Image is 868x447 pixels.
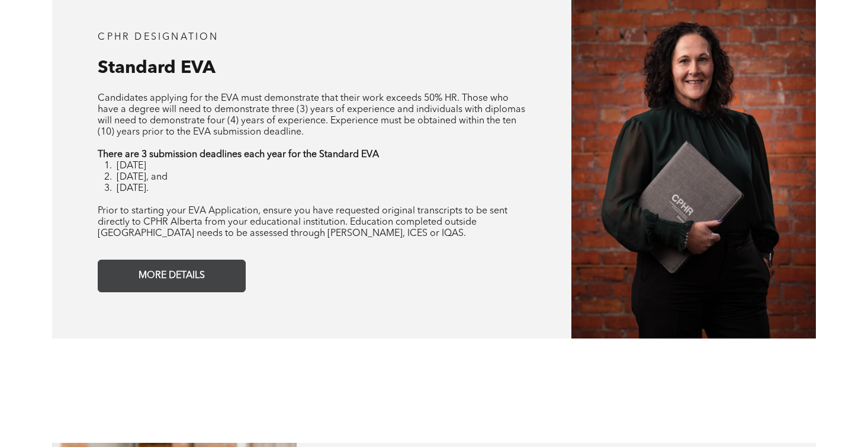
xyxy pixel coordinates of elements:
span: MORE DETAILS [134,264,209,288]
strong: There are 3 submission deadlines each year for the Standard EVA [98,150,379,159]
span: [DATE], and [117,173,168,182]
span: Prior to starting your EVA Application, ensure you have requested original transcripts to be sent... [98,206,507,238]
span: Standard EVA [98,59,216,77]
span: [DATE]. [117,184,149,193]
span: Candidates applying for the EVA must demonstrate that their work exceeds 50% HR. Those who have a... [98,94,525,137]
a: MORE DETAILS [98,260,246,292]
span: [DATE] [117,161,146,171]
span: CPHR DESIGNATION [98,33,218,42]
